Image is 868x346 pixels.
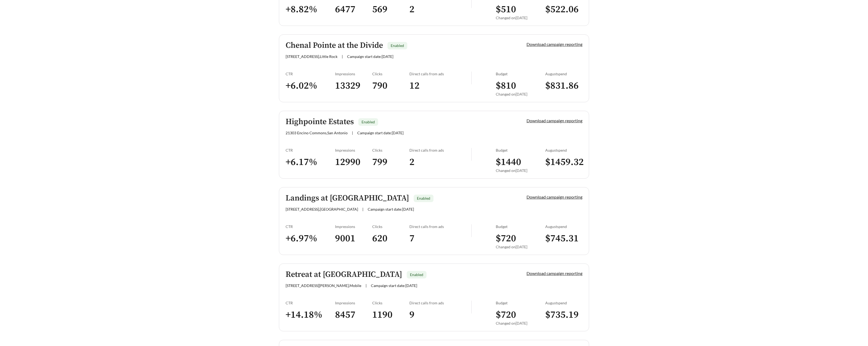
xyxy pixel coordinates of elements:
h5: Retreat at [GEOGRAPHIC_DATA] [286,270,402,279]
span: Campaign start date: [DATE] [357,131,404,135]
div: Direct calls from ads [409,148,471,152]
h3: $ 1459.32 [545,156,582,168]
h5: Landings at [GEOGRAPHIC_DATA] [286,194,409,203]
h3: 12 [409,80,471,92]
span: Enabled [362,120,375,124]
div: Impressions [335,224,372,229]
div: Changed on [DATE] [496,321,545,325]
h3: $ 745.31 [545,233,582,245]
h3: 8457 [335,309,372,321]
a: Download campaign reporting [527,42,582,47]
h3: 2 [409,156,471,168]
span: Campaign start date: [DATE] [368,207,414,211]
h3: + 6.17 % [286,156,335,168]
div: Clicks [372,301,409,305]
img: line [471,301,472,313]
h3: $ 735.19 [545,309,582,321]
div: August spend [545,148,582,152]
h3: 799 [372,156,409,168]
span: Campaign start date: [DATE] [347,54,393,59]
img: line [471,148,472,161]
span: Enabled [410,272,423,277]
div: Impressions [335,148,372,152]
h5: Highpointe Estates [286,117,354,126]
div: Impressions [335,72,372,76]
h3: 1190 [372,309,409,321]
h3: 7 [409,233,471,245]
h3: + 6.02 % [286,80,335,92]
div: CTR [286,224,335,229]
h5: Chenal Pointe at the Divide [286,41,383,50]
div: Direct calls from ads [409,224,471,229]
div: Budget [496,224,545,229]
h3: 9 [409,309,471,321]
h3: 9001 [335,233,372,245]
div: Budget [496,148,545,152]
h3: 13329 [335,80,372,92]
div: Budget [496,72,545,76]
h3: $ 522.06 [545,3,582,15]
a: Download campaign reporting [527,194,582,199]
h3: + 8.82 % [286,3,335,15]
div: August spend [545,72,582,76]
div: Direct calls from ads [409,301,471,305]
h3: 790 [372,80,409,92]
div: Direct calls from ads [409,72,471,76]
img: line [471,72,472,84]
div: Changed on [DATE] [496,168,545,173]
h3: 569 [372,3,409,15]
div: Impressions [335,301,372,305]
span: Enabled [417,196,430,200]
a: Chenal Pointe at the DivideEnabled[STREET_ADDRESS],Little Rock|Campaign start date:[DATE]Download... [279,34,589,102]
span: | [352,131,353,135]
div: Changed on [DATE] [496,245,545,249]
div: Clicks [372,148,409,152]
span: | [342,54,343,59]
h3: 2 [409,3,471,15]
a: Download campaign reporting [527,118,582,123]
span: Campaign start date: [DATE] [371,283,417,288]
span: [STREET_ADDRESS] , Little Rock [286,54,337,59]
a: Download campaign reporting [527,271,582,276]
div: Clicks [372,72,409,76]
div: CTR [286,301,335,305]
a: Retreat at [GEOGRAPHIC_DATA]Enabled[STREET_ADDRESS][PERSON_NAME],Mobile|Campaign start date:[DATE... [279,264,589,331]
h3: $ 720 [496,309,545,321]
h3: $ 510 [496,3,545,15]
h3: $ 720 [496,233,545,245]
span: | [366,283,367,288]
div: August spend [545,301,582,305]
span: Enabled [391,43,404,48]
a: Landings at [GEOGRAPHIC_DATA]Enabled[STREET_ADDRESS],[GEOGRAPHIC_DATA]|Campaign start date:[DATE]... [279,187,589,255]
div: Changed on [DATE] [496,92,545,96]
div: CTR [286,148,335,152]
div: Budget [496,301,545,305]
span: [STREET_ADDRESS] , [GEOGRAPHIC_DATA] [286,207,358,211]
div: Clicks [372,224,409,229]
h3: 620 [372,233,409,245]
div: Changed on [DATE] [496,15,545,20]
h3: $ 810 [496,80,545,92]
span: | [362,207,363,211]
span: [STREET_ADDRESS][PERSON_NAME] , Mobile [286,283,361,288]
h3: $ 1440 [496,156,545,168]
img: line [471,224,472,237]
h3: $ 831.86 [545,80,582,92]
span: 21303 Encino Commons , San Antonio [286,131,348,135]
a: Highpointe EstatesEnabled21303 Encino Commons,San Antonio|Campaign start date:[DATE]Download camp... [279,111,589,179]
h3: + 14.18 % [286,309,335,321]
h3: + 6.97 % [286,233,335,245]
h3: 6477 [335,3,372,15]
div: CTR [286,72,335,76]
h3: 12990 [335,156,372,168]
div: August spend [545,224,582,229]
